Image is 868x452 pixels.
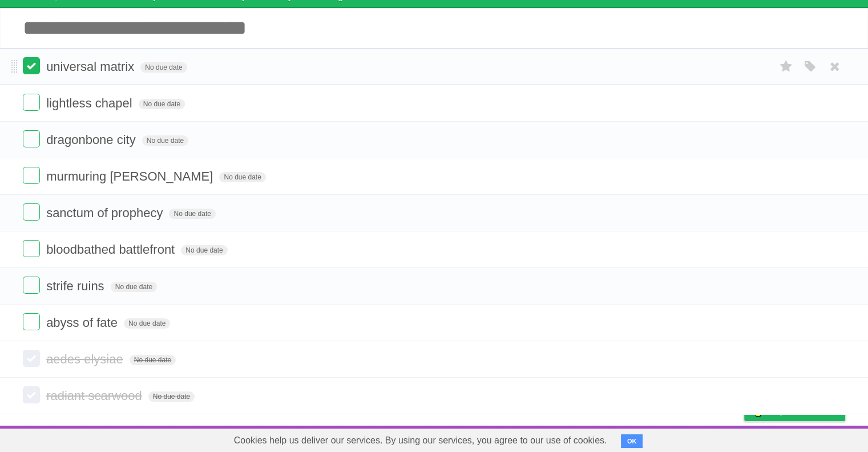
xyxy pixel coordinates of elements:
[139,99,185,109] span: No due date
[23,277,40,294] label: Done
[621,434,643,448] button: OK
[130,355,176,365] span: No due date
[23,203,40,221] label: Done
[776,57,797,76] label: Star task
[124,318,170,329] span: No due date
[23,386,40,403] label: Done
[142,135,188,146] span: No due date
[46,169,216,183] span: murmuring [PERSON_NAME]
[23,130,40,147] label: Done
[46,59,137,74] span: universal matrix
[148,391,195,402] span: No due date
[169,209,215,219] span: No due date
[46,315,120,330] span: abyss of fate
[23,240,40,257] label: Done
[46,352,126,366] span: aedes elysiae
[219,172,265,182] span: No due date
[46,242,177,257] span: bloodbathed battlefront
[46,96,135,110] span: lightless chapel
[23,167,40,184] label: Done
[23,313,40,330] label: Done
[181,245,227,255] span: No due date
[46,133,139,147] span: dragonbone city
[46,389,145,403] span: radiant scarwood
[46,206,165,220] span: sanctum of prophecy
[23,350,40,367] label: Done
[23,94,40,111] label: Done
[111,282,157,292] span: No due date
[140,62,187,73] span: No due date
[46,279,107,293] span: strife ruins
[23,57,40,74] label: Done
[223,429,619,452] span: Cookies help us deliver our services. By using our services, you agree to our use of cookies.
[768,401,839,421] span: Buy me a coffee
